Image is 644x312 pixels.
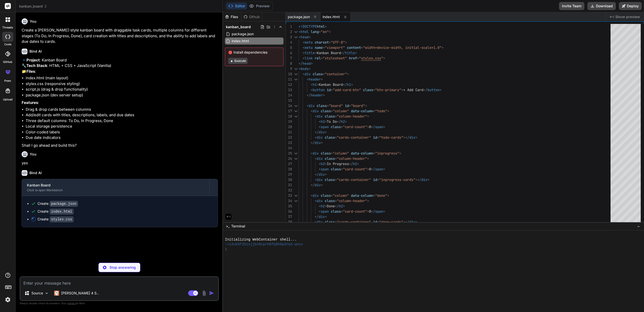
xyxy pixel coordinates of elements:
span: > [321,183,323,187]
span: > [315,51,317,55]
span: </ [371,125,375,129]
span: − [637,224,640,229]
span: class [325,114,335,119]
span: > [325,172,327,177]
span: class [363,88,373,92]
span: = [377,135,379,140]
span: "width=device-width, initial-scale=1.0" [363,45,441,50]
div: 22 [286,135,292,140]
div: 18 [286,114,292,119]
p: 🔹 : Kanban Board 🔧 : HTML + CSS + JavaScript (Vanilla) 📁 : [22,57,218,74]
h6: You [30,152,36,157]
div: 32 [286,188,292,193]
span: rel [315,56,321,60]
span: = [335,114,337,119]
span: </ [307,93,311,97]
div: 15 [286,98,292,103]
span: package.json [231,31,254,37]
img: Claude 4 Sonnet [54,291,59,296]
span: "board" [329,103,343,108]
span: "card-count" [343,167,367,171]
div: 23 [286,140,292,145]
span: = [373,109,375,113]
button: Execute [228,58,248,64]
span: "cards-container" [337,177,371,182]
span: = [331,109,333,113]
span: div [305,72,311,76]
span: Install dependencies [228,50,280,55]
span: </ [341,51,345,55]
div: 3 [286,34,292,40]
span: = [335,135,337,140]
span: div [317,135,323,140]
li: Three default columns: To Do, In Progress, Done [26,118,218,124]
span: > [439,88,441,92]
span: "en" [321,29,329,34]
span: "column-header" [337,114,367,119]
span: h1 [313,82,317,87]
span: = [361,45,363,50]
li: styles.css (responsive styling) [26,81,218,87]
span: > [311,61,313,66]
span: link [305,56,313,60]
span: charset [315,40,329,45]
span: > [383,125,385,129]
span: = [319,29,321,34]
div: 34 [286,198,292,204]
span: > [441,45,444,50]
span: "cards-container" [337,135,371,140]
span: "inprogress-cards" [379,177,415,182]
div: Files [223,14,241,19]
span: class [313,72,323,76]
span: < [299,66,301,71]
span: "add-card-btn" [333,88,361,92]
span: = [321,56,323,60]
span: < [315,177,317,182]
span: "column" [333,151,349,155]
span: 0 [369,167,371,171]
span: < [311,88,313,92]
div: Click to collapse the range. [293,66,299,71]
span: "column-header" [337,156,367,161]
span: > [357,162,359,166]
span: > [325,130,327,134]
span: "container" [325,72,347,76]
span: < [315,114,317,119]
span: > [329,29,331,34]
span: Kanban Board [319,82,343,87]
span: div [319,172,325,177]
span: "card-count" [343,125,367,129]
span: < [315,156,317,161]
span: > [415,135,417,140]
span: > [427,177,429,182]
span: < [303,51,305,55]
div: 17 [286,108,292,114]
span: header [309,77,321,82]
span: lang [311,29,319,34]
button: Invite Team [559,2,584,10]
span: </ [315,172,319,177]
span: div [421,177,427,182]
span: > [367,156,369,161]
div: 16 [286,103,292,108]
span: "column" [333,193,349,198]
span: div [317,156,323,161]
span: "todo-cards" [379,135,403,140]
span: class [321,193,331,198]
span: span [321,167,329,171]
span: </ [371,167,375,171]
div: Click to open Workbench [27,188,204,192]
span: = [373,193,375,198]
li: index.html (main layout) [26,75,218,81]
div: 7 [286,56,292,61]
span: data-column [351,151,373,155]
span: id [373,177,377,182]
span: > [325,24,327,29]
span: 0 [369,125,371,129]
span: title [305,51,315,55]
label: prem [4,79,11,83]
button: Download [587,2,616,10]
span: class [317,103,327,108]
span: = [373,88,375,92]
span: < [307,103,309,108]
